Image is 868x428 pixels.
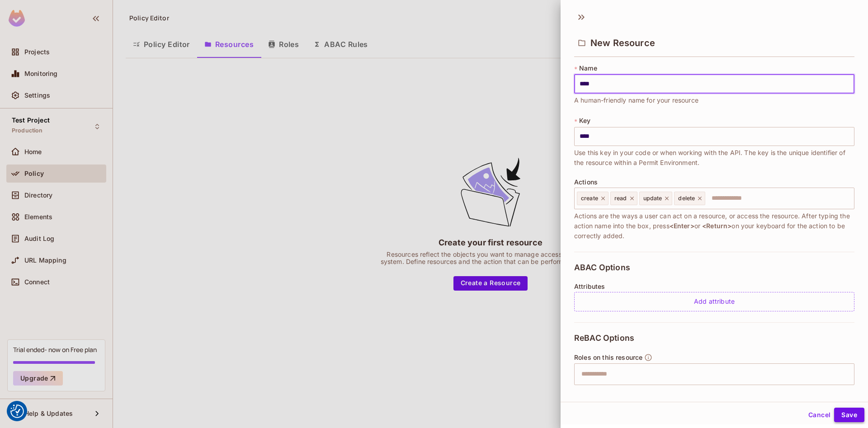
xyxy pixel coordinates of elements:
span: Actions are the ways a user can act on a resource, or access the resource. After typing the actio... [574,211,854,241]
button: Consent Preferences [10,404,24,418]
button: Save [834,408,864,422]
span: A human-friendly name for your resource [574,95,698,105]
span: <Enter> [670,222,694,230]
div: update [639,192,673,205]
span: create [581,195,598,202]
button: Cancel [805,408,834,422]
span: <Return> [745,388,774,395]
span: Use this key in your code or when working with the API. The key is the unique identifier of the r... [574,148,854,168]
span: update [643,195,662,202]
span: ABAC Options [574,263,630,272]
div: create [577,192,609,205]
span: New Resource [590,38,655,48]
span: delete [678,195,695,202]
span: <Enter> [712,388,737,395]
div: delete [674,192,705,205]
span: ReBAC Options [574,334,634,343]
span: Actions [574,179,598,186]
span: Attributes [574,283,605,290]
div: Add attribute [574,292,854,311]
span: Key [579,117,590,124]
div: read [610,192,637,205]
span: After typing the role name into the box, press or on your keyboard for the role to be correctly a... [574,387,854,407]
img: Revisit consent button [10,404,24,418]
span: Roles on this resource [574,354,642,361]
span: read [614,195,627,202]
span: Name [579,65,597,72]
span: <Return> [702,222,731,230]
